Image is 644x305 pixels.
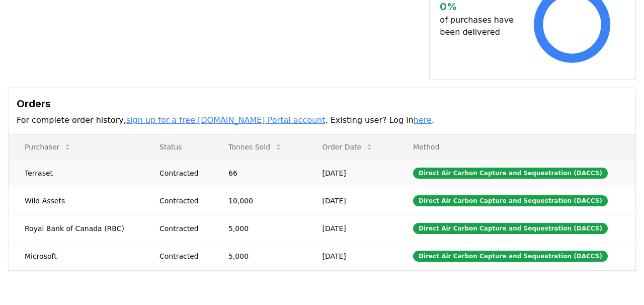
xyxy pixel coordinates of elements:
[414,115,432,125] a: here
[212,187,306,214] td: 10,000
[9,242,143,270] td: Microsoft
[212,159,306,187] td: 66
[413,195,608,206] div: Direct Air Carbon Capture and Sequestration (DACCS)
[151,142,204,152] p: Status
[17,96,627,111] h3: Orders
[9,214,143,242] td: Royal Bank of Canada (RBC)
[17,114,627,126] p: For complete order history, . Existing user? Log in .
[9,187,143,214] td: Wild Assets
[220,137,290,157] button: Tonnes Sold
[9,159,143,187] td: Terraset
[159,223,204,234] div: Contracted
[306,242,397,270] td: [DATE]
[159,196,204,206] div: Contracted
[306,159,397,187] td: [DATE]
[306,214,397,242] td: [DATE]
[212,214,306,242] td: 5,000
[413,251,608,262] div: Direct Air Carbon Capture and Sequestration (DACCS)
[212,242,306,270] td: 5,000
[314,137,381,157] button: Order Date
[126,115,326,125] a: sign up for a free [DOMAIN_NAME] Portal account
[17,137,79,157] button: Purchaser
[306,187,397,214] td: [DATE]
[413,168,608,179] div: Direct Air Carbon Capture and Sequestration (DACCS)
[159,251,204,261] div: Contracted
[440,14,518,38] p: of purchases have been delivered
[159,168,204,178] div: Contracted
[413,223,608,234] div: Direct Air Carbon Capture and Sequestration (DACCS)
[405,142,627,152] p: Method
